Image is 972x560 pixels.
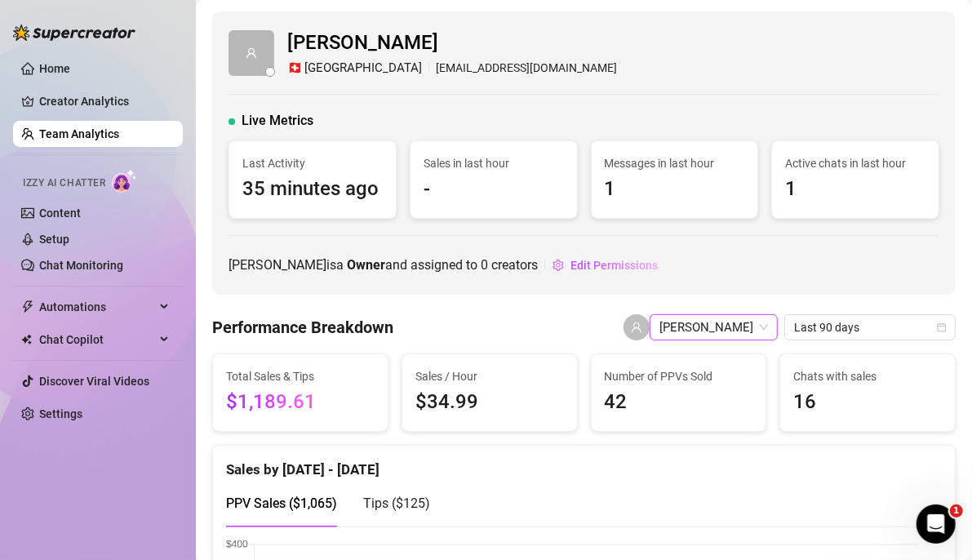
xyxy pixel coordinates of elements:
a: Team Analytics [39,127,119,140]
span: [PERSON_NAME] is a and assigned to creators [229,255,538,275]
span: user [631,322,642,333]
span: 35 minutes ago [242,174,383,205]
span: [PERSON_NAME] [287,28,617,59]
span: Mijail Meier [659,315,768,340]
div: Sales by [DATE] - [DATE] [226,446,942,481]
a: Content [39,207,81,220]
button: Edit Permissions [552,252,659,278]
span: Sales in last hour [424,154,564,172]
span: PPV Sales ( $1,065 ) [226,496,337,511]
span: 1 [605,174,745,205]
a: Settings [39,407,82,420]
span: 🇨🇭 [287,59,303,78]
span: Last Activity [242,154,383,172]
span: 16 [793,387,942,418]
span: calendar [937,322,947,332]
span: user [246,47,257,59]
span: 1 [785,174,925,205]
span: Izzy AI Chatter [23,176,105,191]
a: Setup [39,233,69,246]
b: Owner [347,257,385,273]
span: Last 90 days [794,315,946,340]
span: Live Metrics [242,111,313,131]
span: $34.99 [415,387,564,418]
span: Total Sales & Tips [226,367,375,385]
span: Active chats in last hour [785,154,925,172]
h4: Performance Breakdown [212,316,393,339]
span: $1,189.61 [226,387,375,418]
span: 0 [481,257,488,273]
span: Edit Permissions [570,259,658,272]
span: Chat Copilot [39,327,155,353]
span: Sales / Hour [415,367,564,385]
iframe: Intercom live chat [917,504,956,544]
span: Tips ( $125 ) [363,496,430,511]
span: Automations [39,294,155,320]
span: thunderbolt [21,300,34,313]
div: [EMAIL_ADDRESS][DOMAIN_NAME] [287,59,617,78]
a: Chat Monitoring [39,259,123,272]
span: Number of PPVs Sold [605,367,753,385]
a: Discover Viral Videos [39,375,149,388]
img: Chat Copilot [21,334,32,345]
span: Messages in last hour [605,154,745,172]
span: - [424,174,564,205]
img: AI Chatter [112,169,137,193]
a: Home [39,62,70,75]
span: Chats with sales [793,367,942,385]
span: [GEOGRAPHIC_DATA] [304,59,422,78]
img: logo-BBDzfeDw.svg [13,24,135,41]
span: 42 [605,387,753,418]
span: setting [553,260,564,271]
a: Creator Analytics [39,88,170,114]
span: 1 [950,504,963,518]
